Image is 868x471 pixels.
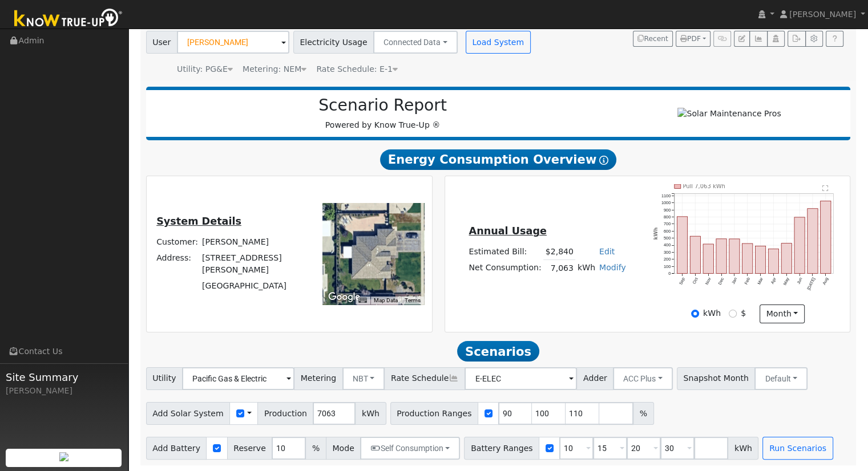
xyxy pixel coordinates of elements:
[6,370,122,385] span: Site Summary
[822,277,830,286] text: Aug
[182,367,294,390] input: Select a Utility
[390,402,478,425] span: Production Ranges
[704,277,712,286] text: Nov
[789,10,856,19] span: [PERSON_NAME]
[325,290,363,304] a: Open this area in Google Maps (opens a new window)
[155,234,200,250] td: Customer:
[355,402,386,425] span: kWh
[384,367,465,390] span: Rate Schedule
[613,367,673,390] button: ACC Plus
[664,221,671,226] text: 700
[59,452,68,461] img: retrieve
[690,236,700,273] rect: onclick=""
[770,277,777,285] text: Apr
[543,243,575,260] td: $2,840
[9,6,128,32] img: Know True-Up
[796,277,803,285] text: Jun
[374,297,398,304] button: Map Data
[200,250,307,278] td: [STREET_ADDRESS][PERSON_NAME]
[729,239,740,274] rect: onclick=""
[146,402,231,425] span: Add Solar System
[768,249,778,273] rect: onclick=""
[373,31,458,54] button: Connected Data
[543,260,575,277] td: 7,063
[781,243,792,274] rect: onclick=""
[668,271,671,276] text: 0
[717,277,725,286] text: Dec
[227,437,273,460] span: Reserve
[177,63,233,75] div: Utility: PG&E
[661,193,671,198] text: 1100
[664,214,671,220] text: 800
[380,149,616,170] span: Energy Consumption Overview
[464,437,539,460] span: Battery Ranges
[806,277,817,291] text: [DATE]
[757,277,765,286] text: Mar
[155,250,200,278] td: Address:
[683,183,725,189] text: Pull 7,063 kWh
[821,201,831,273] rect: onclick=""
[360,437,460,460] button: Self Consumption
[465,367,577,390] input: Select a Rate Schedule
[293,31,374,54] span: Electricity Usage
[158,96,608,115] h2: Scenario Report
[599,156,608,165] i: Show Help
[466,31,531,54] button: Load System
[243,63,306,75] div: Metering: NEM
[678,277,686,286] text: Sep
[767,31,785,47] button: Login As
[691,310,699,318] input: kWh
[575,260,597,277] td: kWh
[664,229,671,234] text: 600
[6,385,122,397] div: [PERSON_NAME]
[664,242,671,247] text: 400
[703,244,713,274] rect: onclick=""
[703,307,721,319] label: kWh
[146,31,177,54] span: User
[664,208,671,213] text: 900
[677,108,781,120] img: Solar Maintenance Pros
[457,341,539,362] span: Scenarios
[664,257,671,262] text: 200
[294,367,343,390] span: Metering
[677,217,687,274] rect: onclick=""
[788,31,805,47] button: Export Interval Data
[762,437,833,460] button: Run Scenarios
[680,35,701,43] span: PDF
[653,228,659,240] text: kWh
[730,277,738,285] text: Jan
[156,216,241,227] u: System Details
[576,367,613,390] span: Adder
[734,31,750,47] button: Edit User
[749,31,767,47] button: Multi-Series Graph
[146,367,183,390] span: Utility
[716,239,726,274] rect: onclick=""
[177,31,289,54] input: Select a User
[676,31,710,47] button: PDF
[744,277,751,285] text: Feb
[742,243,753,274] rect: onclick=""
[741,307,746,319] label: $
[692,277,699,285] text: Oct
[664,250,671,255] text: 300
[146,437,207,460] span: Add Battery
[822,185,829,192] text: 
[664,235,671,241] text: 500
[469,225,546,237] u: Annual Usage
[342,367,385,390] button: NBT
[808,209,818,274] rect: onclick=""
[599,263,626,272] a: Modify
[664,263,671,269] text: 100
[599,247,615,256] a: Edit
[729,310,737,318] input: $
[467,260,543,277] td: Net Consumption:
[467,243,543,260] td: Estimated Bill:
[756,246,766,274] rect: onclick=""
[257,402,313,425] span: Production
[633,402,653,425] span: %
[200,234,307,250] td: [PERSON_NAME]
[152,96,614,131] div: Powered by Know True-Up ®
[633,31,673,47] button: Recent
[326,437,361,460] span: Mode
[782,277,790,286] text: May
